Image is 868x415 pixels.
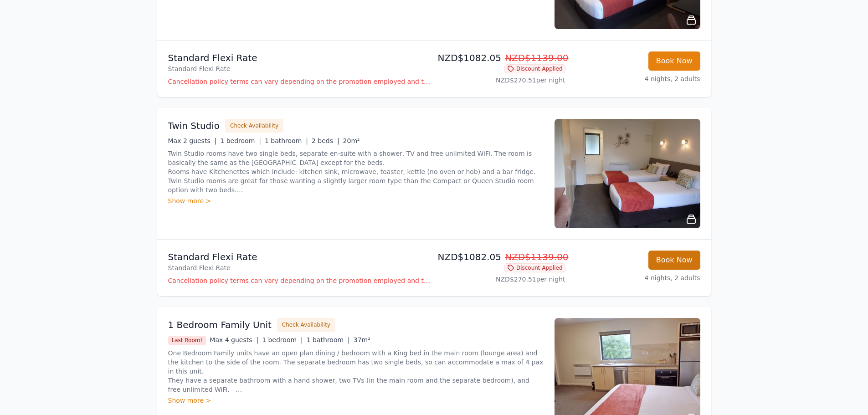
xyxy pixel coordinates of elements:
p: NZD$1082.05 [438,251,565,263]
span: 37m² [354,336,370,343]
span: 20m² [343,137,360,144]
button: Book Now [648,251,700,270]
p: Twin Studio rooms have two single beds, separate en-suite with a shower, TV and free unlimited Wi... [168,149,544,195]
div: Show more > [168,396,544,405]
span: Discount Applied [504,64,565,73]
h3: Twin Studio [168,119,220,132]
span: 1 bathroom | [307,336,350,343]
button: Check Availability [225,119,283,133]
span: 1 bedroom | [220,137,261,144]
span: 1 bedroom | [262,336,303,343]
button: Check Availability [277,318,335,332]
span: Last Room! [168,336,206,345]
p: NZD$270.51 per night [438,76,565,85]
span: Discount Applied [504,263,565,272]
p: 4 nights, 2 adults [573,273,700,282]
p: Cancellation policy terms can vary depending on the promotion employed and the time of stay of th... [168,77,431,86]
p: Standard Flexi Rate [168,51,431,64]
h3: 1 Bedroom Family Unit [168,318,272,331]
p: One Bedroom Family units have an open plan dining / bedroom with a King bed in the main room (lou... [168,348,544,394]
span: NZD$1139.00 [505,52,569,63]
button: Book Now [648,51,700,71]
p: Standard Flexi Rate [168,251,431,263]
p: NZD$1082.05 [438,51,565,64]
div: Show more > [168,196,544,205]
p: Standard Flexi Rate [168,263,431,272]
span: 2 beds | [312,137,339,144]
p: Standard Flexi Rate [168,64,431,73]
p: NZD$270.51 per night [438,275,565,284]
span: Max 4 guests | [210,336,258,343]
span: Max 2 guests | [168,137,217,144]
span: NZD$1139.00 [505,251,569,262]
p: Cancellation policy terms can vary depending on the promotion employed and the time of stay of th... [168,276,431,285]
span: 1 bathroom | [265,137,308,144]
p: 4 nights, 2 adults [573,74,700,83]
